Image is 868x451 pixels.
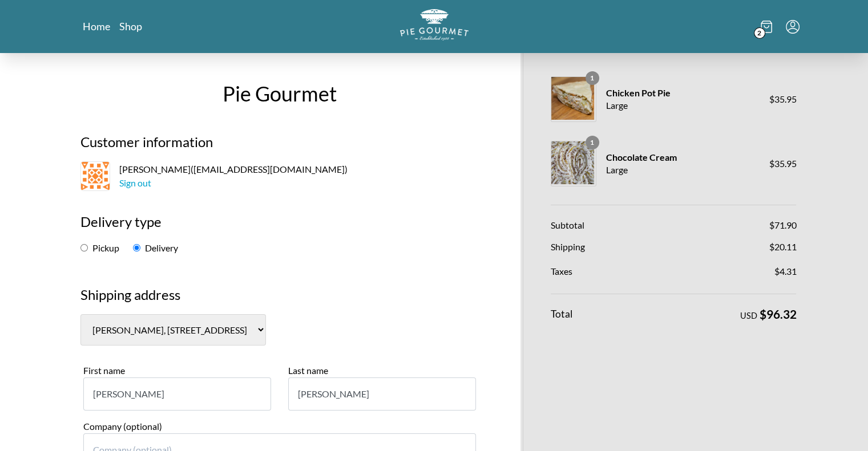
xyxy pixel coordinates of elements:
label: Delivery [133,242,178,253]
a: Home [83,19,110,33]
a: Logo [400,9,469,44]
h2: Customer information [80,132,479,161]
img: Chicken Pot Pie [551,77,594,120]
span: 1 [586,136,599,149]
span: 1 [586,71,599,85]
img: logo [400,9,469,40]
label: Company (optional) [83,421,162,432]
h2: Delivery type [80,212,479,241]
label: Last name [288,365,328,376]
label: First name [83,365,125,376]
input: First name [83,377,271,411]
a: Sign out [119,177,151,188]
span: 2 [754,27,765,39]
h3: Shipping address [80,285,479,314]
input: Delivery [133,244,140,251]
input: Last name [288,377,476,411]
button: Menu [786,20,800,34]
a: Shop [119,19,142,33]
h1: Pie Gourmet [72,78,487,109]
img: Chocolate Cream [551,141,594,184]
label: Pickup [80,242,119,253]
input: Pickup [80,244,88,251]
span: [PERSON_NAME] ( [EMAIL_ADDRESS][DOMAIN_NAME] ) [119,162,348,190]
